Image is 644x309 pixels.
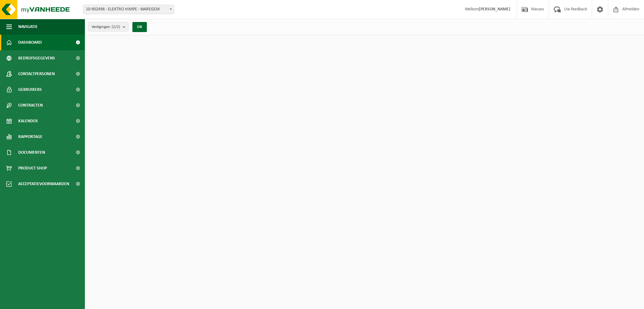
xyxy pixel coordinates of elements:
span: Contracten [18,97,43,113]
span: Product Shop [18,160,47,176]
button: OK [132,22,147,32]
span: Documenten [18,145,45,160]
count: (2/2) [112,25,120,29]
span: Navigatie [18,19,38,35]
span: Dashboard [18,35,42,50]
button: Vestigingen(2/2) [88,22,129,31]
span: Acceptatievoorwaarden [18,176,69,192]
span: Rapportage [18,129,42,145]
span: Contactpersonen [18,66,55,82]
span: Vestigingen [92,22,120,32]
span: Gebruikers [18,82,42,97]
span: Bedrijfsgegevens [18,50,55,66]
span: 10-902498 - ELEKTRO HIMPE - WAREGEM [83,5,174,14]
span: Kalender [18,113,38,129]
strong: [PERSON_NAME] [479,7,510,12]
